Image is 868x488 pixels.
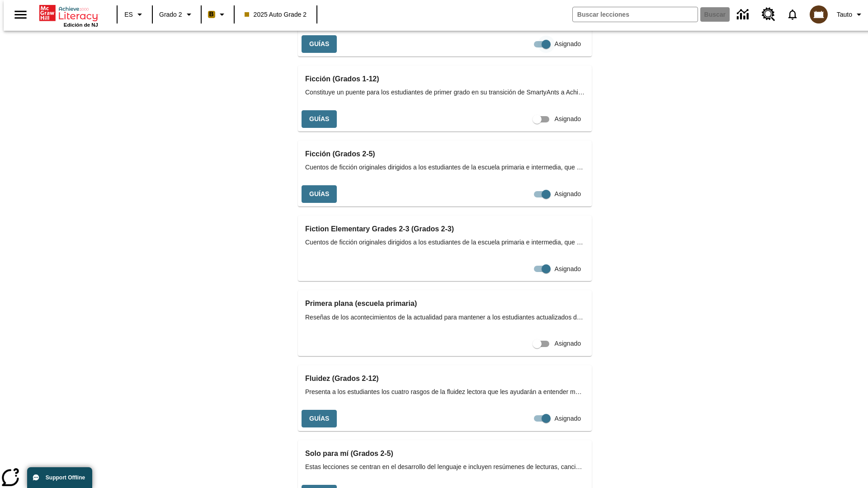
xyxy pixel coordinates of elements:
button: Boost El color de la clase es anaranjado claro. Cambiar el color de la clase. [204,6,231,23]
a: Centro de recursos, Se abrirá en una pestaña nueva. [756,2,781,27]
button: Abrir el menú lateral [7,1,34,28]
span: Asignado [555,114,581,124]
h3: Primera plana (escuela primaria) [305,297,585,310]
img: avatar image [810,5,828,23]
h3: Solo para mí (Grados 2-5) [305,447,585,460]
span: B [209,9,214,20]
button: Guías [302,35,337,53]
span: Presenta a los estudiantes los cuatro rasgos de la fluidez lectora que les ayudarán a entender me... [305,387,585,397]
button: Support Offline [27,467,92,488]
button: Guías [302,410,337,427]
span: ES [124,10,133,19]
span: 2025 Auto Grade 2 [245,10,307,19]
span: Asignado [555,339,581,348]
button: Perfil/Configuración [833,6,868,23]
button: Escoja un nuevo avatar [804,3,833,26]
div: Portada [39,3,98,28]
a: Notificaciones [781,3,804,26]
input: Buscar campo [573,7,698,22]
span: Tauto [837,10,852,19]
span: Support Offline [46,474,85,481]
span: Grado 2 [159,10,182,19]
h3: Ficción (Grados 1-12) [305,73,585,85]
button: Lenguaje: ES, Selecciona un idioma [120,6,149,23]
span: Constituye un puente para los estudiantes de primer grado en su transición de SmartyAnts a Achiev... [305,88,585,97]
a: Centro de información [731,2,756,27]
span: Estas lecciones se centran en el desarrollo del lenguaje e incluyen resúmenes de lecturas, cancio... [305,462,585,472]
span: Edición de NJ [64,22,98,28]
span: Asignado [555,264,581,274]
a: Portada [39,4,98,22]
span: Reseñas de los acontecimientos de la actualidad para mantener a los estudiantes actualizados de l... [305,313,585,322]
button: Grado: Grado 2, Elige un grado [156,6,198,23]
button: Guías [302,185,337,203]
span: Asignado [555,189,581,199]
span: Cuentos de ficción originales dirigidos a los estudiantes de la escuela primaria e intermedia, qu... [305,163,585,172]
button: Guías [302,110,337,128]
span: Cuentos de ficción originales dirigidos a los estudiantes de la escuela primaria e intermedia, qu... [305,238,585,247]
h3: Fluidez (Grados 2-12) [305,372,585,385]
span: Asignado [555,39,581,49]
h3: Fiction Elementary Grades 2-3 (Grados 2-3) [305,223,585,235]
h3: Ficción (Grados 2-5) [305,148,585,160]
span: Asignado [555,414,581,423]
